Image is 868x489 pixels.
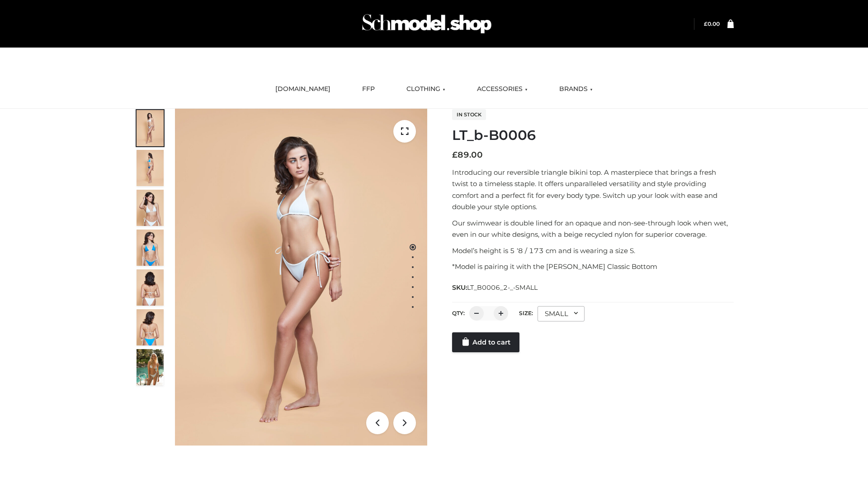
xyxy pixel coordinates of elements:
span: £ [704,20,708,27]
p: *Model is pairing it with the [PERSON_NAME] Classic Bottom [452,261,734,273]
label: QTY: [452,310,465,316]
span: £ [452,150,458,160]
img: Schmodel Admin 964 [359,6,495,42]
span: SKU: [452,282,538,293]
a: £0.00 [704,20,720,27]
p: Our swimwear is double lined for an opaque and non-see-through look when wet, even in our white d... [452,217,734,240]
p: Introducing our reversible triangle bikini top. A masterpiece that brings a fresh twist to a time... [452,167,734,213]
img: ArielClassicBikiniTop_CloudNine_AzureSky_OW114ECO_7-scaled.jpg [137,269,164,306]
bdi: 0.00 [704,20,720,27]
img: Arieltop_CloudNine_AzureSky2.jpg [137,349,164,385]
a: BRANDS [552,79,599,99]
img: ArielClassicBikiniTop_CloudNine_AzureSky_OW114ECO_1-scaled.jpg [137,110,164,146]
a: Add to cart [452,332,519,352]
p: Model’s height is 5 ‘8 / 173 cm and is wearing a size S. [452,245,734,257]
img: ArielClassicBikiniTop_CloudNine_AzureSky_OW114ECO_4-scaled.jpg [137,230,164,266]
img: ArielClassicBikiniTop_CloudNine_AzureSky_OW114ECO_3-scaled.jpg [137,190,164,226]
div: SMALL [538,306,585,321]
a: FFP [355,79,382,99]
a: ACCESSORIES [470,79,534,99]
label: Size: [519,310,533,316]
span: In stock [452,109,486,120]
span: LT_B0006_2-_-SMALL [467,283,538,292]
img: ArielClassicBikiniTop_CloudNine_AzureSky_OW114ECO_2-scaled.jpg [137,150,164,186]
img: ArielClassicBikiniTop_CloudNine_AzureSky_OW114ECO_8-scaled.jpg [137,309,164,345]
a: [DOMAIN_NAME] [269,79,337,99]
bdi: 89.00 [452,150,483,160]
img: ArielClassicBikiniTop_CloudNine_AzureSky_OW114ECO_1 [175,109,427,446]
a: CLOTHING [400,79,452,99]
h1: LT_b-B0006 [452,127,734,144]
